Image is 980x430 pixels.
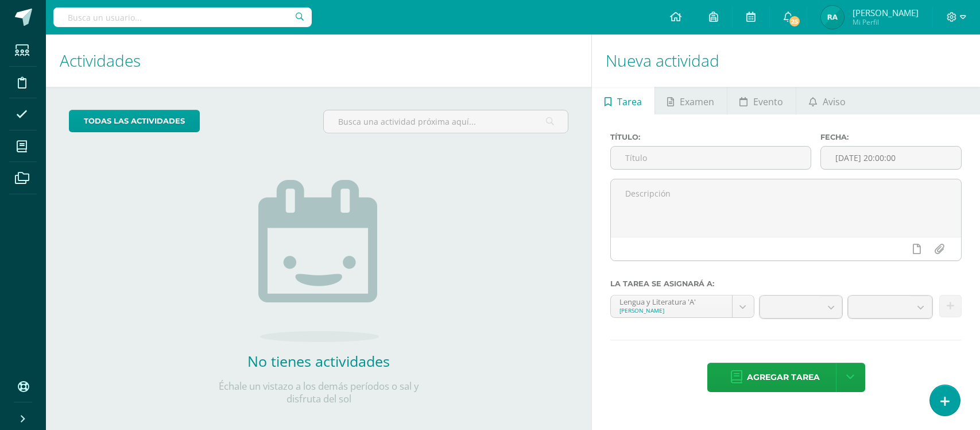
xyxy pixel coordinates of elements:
a: todas las Actividades [69,110,200,132]
input: Fecha de entrega [821,147,960,169]
h1: Nueva actividad [606,34,966,87]
p: Échale un vistazo a los demás períodos o sal y disfruta del sol [204,380,433,405]
img: 42a794515383cd36c1593cd70a18a66d.png [821,6,844,29]
span: [PERSON_NAME] [853,7,919,18]
span: Mi Perfil [853,17,919,27]
input: Título [611,147,811,169]
div: [PERSON_NAME] [619,306,723,314]
h2: No tienes actividades [204,351,433,371]
a: Aviso [796,87,858,114]
input: Busca una actividad próxima aquí... [324,110,568,133]
img: no_activities.png [258,180,379,342]
a: Examen [655,87,727,114]
input: Busca un usuario... [53,7,312,27]
span: Examen [680,88,714,116]
a: Evento [727,87,796,114]
label: Fecha: [820,133,961,141]
span: 25 [788,15,801,28]
label: Título: [610,133,811,141]
span: Evento [753,88,783,116]
span: Aviso [823,88,846,116]
a: Tarea [592,87,654,114]
span: Agregar tarea [747,363,820,391]
h1: Actividades [60,34,578,87]
span: Tarea [617,88,642,116]
label: La tarea se asignará a: [610,279,962,288]
div: Lengua y Literatura 'A' [619,295,723,306]
a: Lengua y Literatura 'A'[PERSON_NAME] [611,295,753,317]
